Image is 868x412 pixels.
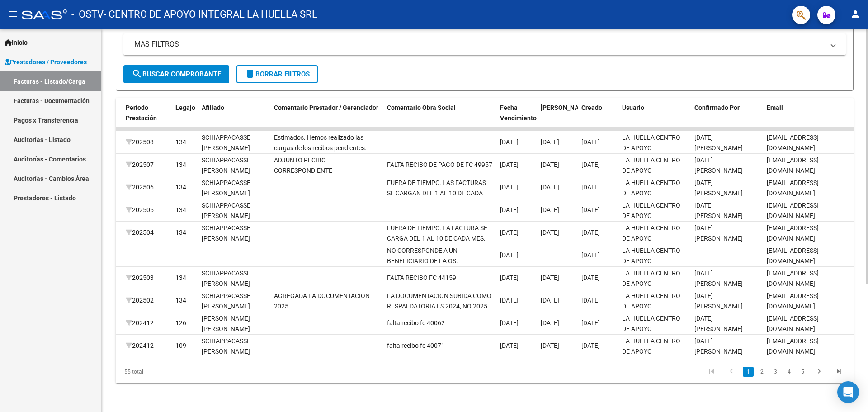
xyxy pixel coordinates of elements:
[236,65,318,83] button: Borrar Filtros
[622,179,680,197] span: LA HUELLA CENTRO DE APOYO
[581,251,600,259] span: [DATE]
[202,155,267,186] div: SCHIAPPACASSE [PERSON_NAME] 20533820264
[270,98,383,138] datatable-header-cell: Comentario Prestador / Gerenciador
[387,292,491,310] span: LA DOCUMENTACION SUBIDA COMO RESPALDATORIA ES 2024, NO 2025.
[500,274,519,281] span: [DATE]
[694,134,743,152] span: [DATE][PERSON_NAME]
[755,364,769,379] li: page 2
[830,367,848,377] a: go to last page
[500,104,537,122] span: Fecha Vencimiento
[767,270,819,287] span: [EMAIL_ADDRESS][DOMAIN_NAME]
[797,367,808,377] a: 5
[703,367,720,377] a: go to first page
[581,206,600,213] span: [DATE]
[622,104,644,111] span: Usuario
[387,247,458,265] span: NO CORRESPONDE A UN BENEFICIARIO DE LA OS.
[581,229,600,236] span: [DATE]
[202,104,224,111] span: Afiliado
[694,270,743,287] span: [DATE][PERSON_NAME]
[126,206,154,213] span: 202505
[126,229,154,236] span: 202504
[578,98,618,138] datatable-header-cell: Creado
[496,98,537,138] datatable-header-cell: Fecha Vencimiento
[811,367,828,377] a: go to next page
[126,161,154,168] span: 202507
[622,247,680,265] span: LA HUELLA CENTRO DE APOYO
[245,70,310,78] span: Borrar Filtros
[581,104,602,111] span: Creado
[175,160,186,170] div: 134
[694,156,743,174] span: [DATE][PERSON_NAME]
[622,315,680,332] span: LA HUELLA CENTRO DE APOYO
[541,161,559,168] span: [DATE]
[767,292,819,310] span: [EMAIL_ADDRESS][DOMAIN_NAME]
[694,315,743,332] span: [DATE][PERSON_NAME]
[691,98,763,138] datatable-header-cell: Confirmado Por
[202,313,267,344] div: [PERSON_NAME] [PERSON_NAME] 20535897876
[767,247,819,265] span: [EMAIL_ADDRESS][DOMAIN_NAME]
[274,104,378,111] span: Comentario Prestador / Gerenciador
[622,202,680,219] span: LA HUELLA CENTRO DE APOYO
[383,98,496,138] datatable-header-cell: Comentario Obra Social
[175,137,186,147] div: 134
[71,5,104,24] span: - OSTV
[122,98,172,138] datatable-header-cell: Período Prestación
[175,273,186,283] div: 134
[541,184,559,191] span: [DATE]
[500,342,519,349] span: [DATE]
[743,367,754,377] a: 1
[126,274,154,281] span: 202503
[126,297,154,304] span: 202502
[622,156,680,174] span: LA HUELLA CENTRO DE APOYO
[123,65,229,83] button: Buscar Comprobante
[5,38,28,47] span: Inicio
[741,364,755,379] li: page 1
[581,184,600,191] span: [DATE]
[123,33,846,55] mat-expansion-panel-header: MAS FILTROS
[850,9,861,19] mat-icon: person
[581,342,600,349] span: [DATE]
[767,104,783,111] span: Email
[694,224,743,242] span: [DATE][PERSON_NAME]
[387,319,445,327] span: falta recibo fc 40062
[541,274,559,281] span: [DATE]
[7,9,18,19] mat-icon: menu
[622,292,680,310] span: LA HUELLA CENTRO DE APOYO
[694,104,740,111] span: Confirmado Por
[126,138,154,146] span: 202508
[202,133,267,163] div: SCHIAPPACASSE [PERSON_NAME] 20533820264
[537,98,578,138] datatable-header-cell: Fecha Confimado
[172,98,198,138] datatable-header-cell: Legajo
[175,341,186,351] div: 109
[581,297,600,304] span: [DATE]
[767,315,819,332] span: [EMAIL_ADDRESS][DOMAIN_NAME]
[500,184,519,191] span: [DATE]
[500,297,519,304] span: [DATE]
[767,202,819,219] span: [EMAIL_ADDRESS][DOMAIN_NAME]
[387,342,445,349] span: falta recibo fc 40071
[175,295,186,306] div: 134
[202,178,267,208] div: SCHIAPPACASSE [PERSON_NAME] 20533820264
[756,367,767,377] a: 2
[541,206,559,213] span: [DATE]
[837,381,859,403] div: Open Intercom Messenger
[694,179,743,197] span: [DATE][PERSON_NAME]
[175,104,195,111] span: Legajo
[387,274,456,281] span: FALTA RECIBO FC 44159
[175,205,186,215] div: 134
[767,224,819,242] span: [EMAIL_ADDRESS][DOMAIN_NAME]
[694,202,743,219] span: [DATE][PERSON_NAME]
[723,367,740,377] a: go to previous page
[770,367,781,377] a: 3
[500,161,519,168] span: [DATE]
[134,39,824,49] mat-panel-title: MAS FILTROS
[694,292,743,310] span: [DATE][PERSON_NAME]
[116,360,262,383] div: 55 total
[198,98,270,138] datatable-header-cell: Afiliado
[202,200,267,231] div: SCHIAPPACASSE [PERSON_NAME] 20533820264
[767,179,819,197] span: [EMAIL_ADDRESS][DOMAIN_NAME]
[274,292,370,310] span: AGREGADA LA DOCUMENTACION 2025
[274,156,332,174] span: ADJUNTO RECIBO CORRESPONDIENTE
[132,70,221,78] span: Buscar Comprobante
[767,134,819,152] span: [EMAIL_ADDRESS][DOMAIN_NAME]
